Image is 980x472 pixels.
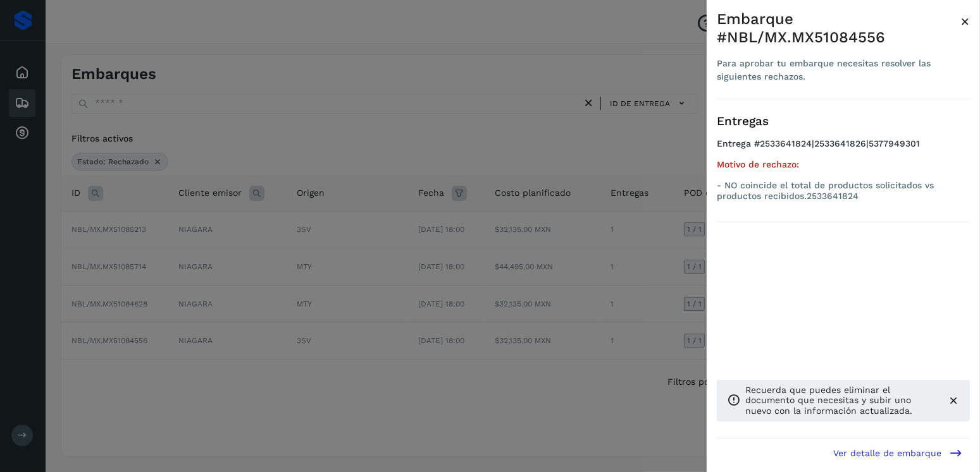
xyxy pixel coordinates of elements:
button: Ver detalle de embarque [826,439,970,467]
span: × [960,13,970,30]
span: Ver detalle de embarque [833,449,941,457]
button: Close [960,10,970,33]
div: Embarque #NBL/MX.MX51084556 [717,10,960,47]
h3: Entregas [717,114,970,129]
p: - NO coincide el total de productos solicitados vs productos recibidos.2533641824 [717,180,970,202]
p: Recuerda que puedes eliminar el documento que necesitas y subir uno nuevo con la información actu... [745,385,937,416]
h5: Motivo de rechazo: [717,159,970,170]
div: Para aprobar tu embarque necesitas resolver las siguientes rechazos. [717,57,960,83]
h4: Entrega #2533641824|2533641826|5377949301 [717,138,970,159]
